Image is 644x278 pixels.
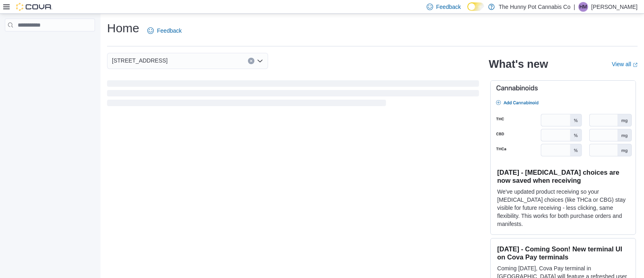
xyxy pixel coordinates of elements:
[436,3,461,11] span: Feedback
[257,58,263,64] button: Open list of options
[16,3,52,11] img: Cova
[489,58,548,71] h2: What's new
[248,58,254,64] button: Clear input
[157,27,182,35] span: Feedback
[612,61,638,67] a: View allExternal link
[633,63,638,67] svg: External link
[144,23,185,39] a: Feedback
[499,2,570,12] p: The Hunny Pot Cannabis Co
[591,2,638,12] p: [PERSON_NAME]
[467,2,484,11] input: Dark Mode
[580,2,587,12] span: HM
[112,56,167,65] span: [STREET_ADDRESS]
[574,2,575,12] p: |
[497,168,629,184] h3: [DATE] - [MEDICAL_DATA] choices are now saved when receiving
[5,33,95,52] nav: Complex example
[497,188,629,228] p: We've updated product receiving so your [MEDICAL_DATA] choices (like THCa or CBG) stay visible fo...
[578,2,588,12] div: Hector Molina
[107,82,479,108] span: Loading
[497,245,629,261] h3: [DATE] - Coming Soon! New terminal UI on Cova Pay terminals
[107,20,139,36] h1: Home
